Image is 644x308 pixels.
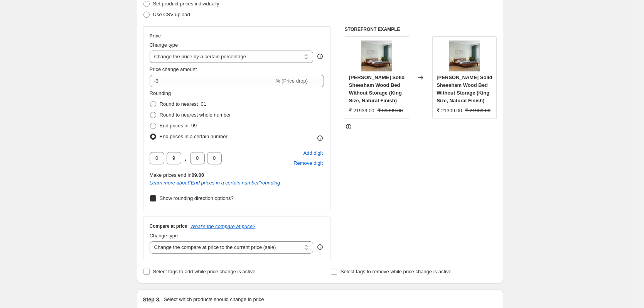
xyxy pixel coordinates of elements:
span: Add digit [303,149,323,157]
button: Remove placeholder [292,158,324,168]
span: Round to nearest whole number [160,112,231,118]
h2: Step 3. [143,296,161,303]
span: Select tags to remove while price change is active [341,269,452,274]
div: ₹ 21309.00 [437,107,462,115]
img: Maria_Solid_Sheesham_Wood_Bed_Without_Storage_King_Size_Natural_Finish_80x.jpg [449,41,480,71]
strike: ₹ 21939.00 [465,107,491,115]
input: ﹡ [167,152,181,164]
input: ﹡ [207,152,222,164]
input: ﹡ [190,152,205,164]
span: Remove digit [293,159,323,167]
h3: Price [150,33,161,39]
span: Change type [150,42,178,48]
img: Maria_Solid_Sheesham_Wood_Bed_Without_Storage_King_Size_Natural_Finish_80x.jpg [361,41,392,71]
h6: STOREFRONT EXAMPLE [345,26,497,32]
a: Learn more about"End prices in a certain number"rounding [150,180,280,186]
h3: Compare at price [150,223,187,229]
span: Price change amount [150,66,197,72]
span: [PERSON_NAME] Solid Sheesham Wood Bed Without Storage (King Size, Natural Finish) [437,74,492,103]
span: Use CSV upload [153,12,190,17]
div: ₹ 21939.00 [349,107,374,115]
div: help [316,52,324,60]
span: Set product prices individually [153,1,219,7]
button: Add placeholder [302,148,324,158]
button: What's the compare at price? [191,223,256,229]
strike: ₹ 39899.00 [378,107,403,115]
span: End prices in a certain number [160,134,228,139]
span: Change type [150,233,178,239]
i: Learn more about " End prices in a certain number " rounding [150,180,280,186]
span: % (Price drop) [276,78,308,84]
span: Show rounding direction options? [160,195,234,201]
span: Rounding [150,90,171,96]
span: [PERSON_NAME] Solid Sheesham Wood Bed Without Storage (King Size, Natural Finish) [349,74,405,103]
span: End prices in .99 [160,123,197,129]
span: Make prices end in [150,172,204,178]
span: Round to nearest .01 [160,101,206,107]
span: Select tags to add while price change is active [153,269,256,274]
div: help [316,243,324,251]
b: 09.00 [192,172,204,178]
input: -15 [150,75,274,87]
input: ﹡ [150,152,164,164]
p: Select which products should change in price [164,296,264,303]
span: . [184,152,188,164]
